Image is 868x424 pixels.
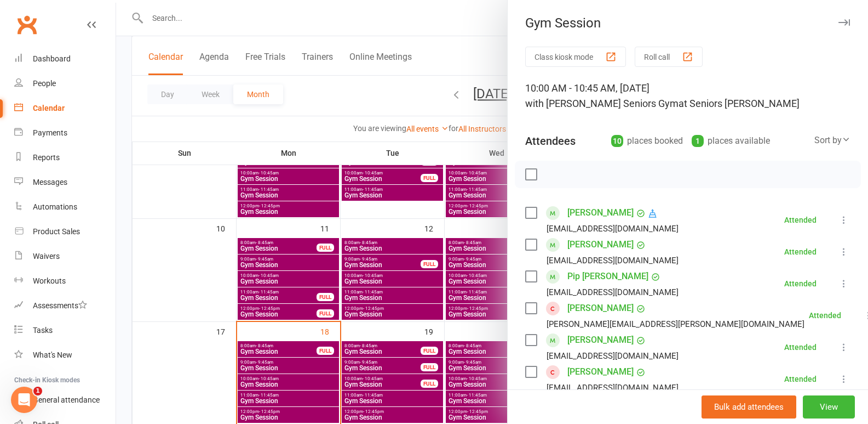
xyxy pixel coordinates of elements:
div: places available [692,133,770,149]
a: Reports [14,145,116,170]
div: [EMAIL_ADDRESS][DOMAIN_NAME] [547,349,679,363]
a: Messages [14,170,116,195]
div: Waivers [33,252,60,261]
span: with [PERSON_NAME] Seniors Gym [525,98,679,109]
div: Reports [33,153,60,162]
a: [PERSON_NAME] [567,236,634,253]
div: Dashboard [33,54,71,63]
div: Messages [33,178,67,186]
iframe: Intercom live chat [11,387,37,413]
span: at Seniors [PERSON_NAME] [679,98,800,109]
a: Calendar [14,96,116,121]
div: Attended [784,248,817,256]
a: [PERSON_NAME] [567,363,634,381]
div: What's New [33,350,72,359]
a: People [14,71,116,96]
div: Workouts [33,276,66,285]
a: Pip [PERSON_NAME] [567,268,648,285]
a: [PERSON_NAME] [567,204,634,222]
div: [EMAIL_ADDRESS][DOMAIN_NAME] [547,222,679,236]
button: Bulk add attendees [702,395,796,419]
div: General attendance [33,395,100,404]
div: [PERSON_NAME][EMAIL_ADDRESS][PERSON_NAME][DOMAIN_NAME] [547,317,804,331]
button: Class kiosk mode [525,47,626,67]
div: Payments [33,128,67,137]
div: Calendar [33,104,65,112]
div: People [33,79,56,88]
a: Clubworx [13,11,41,38]
a: Waivers [14,244,116,269]
div: Gym Session [508,15,868,31]
a: Payments [14,121,116,145]
div: Sort by [814,133,850,148]
a: Product Sales [14,219,116,244]
div: Attended [784,343,817,351]
a: General attendance kiosk mode [14,388,116,412]
div: [EMAIL_ADDRESS][DOMAIN_NAME] [547,285,679,299]
a: [PERSON_NAME] [567,331,634,349]
a: What's New [14,343,116,368]
div: places booked [611,133,683,149]
div: [EMAIL_ADDRESS][DOMAIN_NAME] [547,253,679,268]
div: Attended [784,280,817,287]
a: Tasks [14,318,116,343]
a: Automations [14,195,116,219]
div: [EMAIL_ADDRESS][DOMAIN_NAME] [547,381,679,395]
a: [PERSON_NAME] [567,299,634,317]
div: 10 [611,135,623,147]
div: Attendees [525,133,576,149]
div: Attended [809,312,841,319]
div: 10:00 AM - 10:45 AM, [DATE] [525,81,850,111]
div: Attended [784,375,817,383]
a: Workouts [14,269,116,293]
div: Product Sales [33,227,80,236]
a: Assessments [14,293,116,318]
div: Assessments [33,301,87,310]
span: 1 [33,387,42,395]
div: Automations [33,202,77,211]
div: Tasks [33,326,53,335]
div: Attended [784,216,817,224]
button: View [803,395,855,419]
div: 1 [692,135,704,147]
button: Roll call [635,47,703,67]
a: Dashboard [14,47,116,71]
